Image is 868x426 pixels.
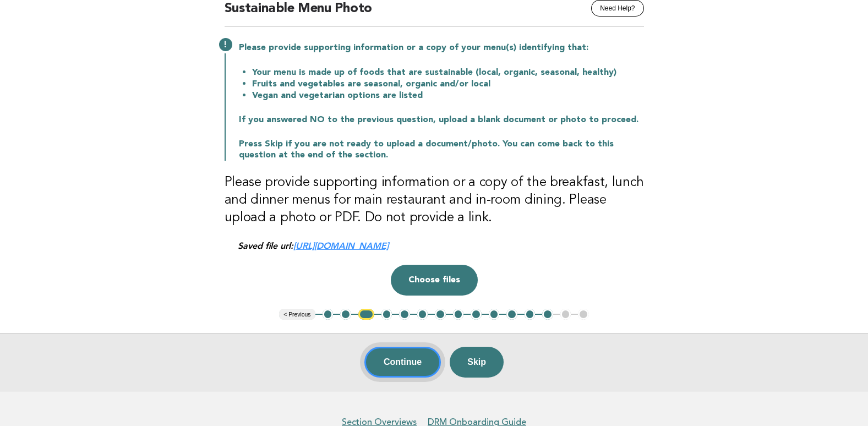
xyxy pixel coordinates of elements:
[358,309,374,320] button: 3
[435,309,446,320] button: 7
[293,241,389,251] a: [URL][DOMAIN_NAME]
[391,265,478,296] button: Choose files
[340,309,351,320] button: 2
[239,42,644,53] p: Please provide supporting information or a copy of your menu(s) identifying that:
[399,309,410,320] button: 5
[471,309,482,320] button: 9
[225,174,644,227] h3: Please provide supporting information or a copy of the breakfast, lunch and dinner menus for main...
[238,240,644,252] div: Saved file url:
[506,309,517,320] button: 11
[279,309,315,320] button: < Previous
[323,309,334,320] button: 1
[417,309,428,320] button: 6
[542,309,553,320] button: 13
[489,309,500,320] button: 10
[453,309,464,320] button: 8
[450,347,504,378] button: Skip
[239,139,644,161] p: Press Skip if you are not ready to upload a document/photo. You can come back to this question at...
[381,309,392,320] button: 4
[252,90,644,101] li: Vegan and vegetarian options are listed
[252,67,644,78] li: Your menu is made up of foods that are sustainable (local, organic, seasonal, healthy)
[525,309,536,320] button: 12
[239,114,644,125] p: If you answered NO to the previous question, upload a blank document or photo to proceed.
[364,347,441,378] button: Continue
[252,78,644,90] li: Fruits and vegetables are seasonal, organic and/or local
